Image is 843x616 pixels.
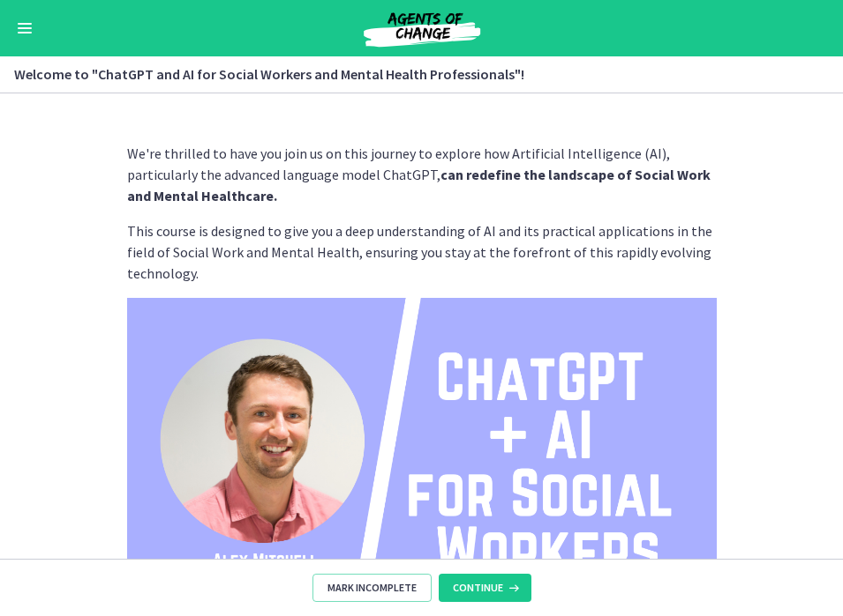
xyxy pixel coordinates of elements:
[316,7,528,49] img: Agents of Change
[127,143,717,206] p: We're thrilled to have you join us on this journey to explore how Artificial Intelligence (AI), p...
[453,581,503,595] span: Continue
[14,63,808,85] h3: Welcome to "ChatGPT and AI for Social Workers and Mental Health Professionals"!
[312,574,432,602] button: Mark Incomplete
[439,574,531,602] button: Continue
[327,581,417,595] span: Mark Incomplete
[127,220,717,284] p: This course is designed to give you a deep understanding of AI and its practical applications in ...
[14,18,35,39] button: Enable menu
